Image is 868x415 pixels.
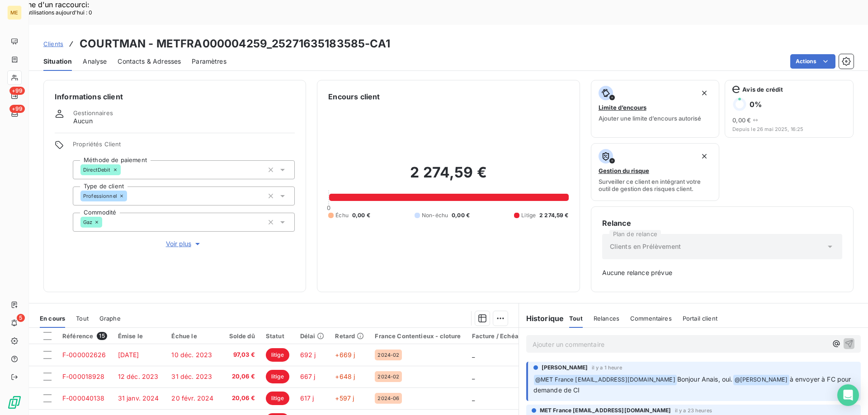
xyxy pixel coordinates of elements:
[534,375,677,385] span: @ MET France [EMAIL_ADDRESS][DOMAIN_NAME]
[790,54,835,69] button: Actions
[226,332,255,340] div: Solde dû
[226,350,255,359] span: 97,03 €
[166,239,202,248] span: Voir plus
[7,395,22,410] img: Logo LeanPay
[733,375,789,385] span: @ [PERSON_NAME]
[300,351,316,359] span: 692 j
[73,239,295,249] button: Voir plus
[569,315,583,322] span: Tout
[542,364,588,372] span: [PERSON_NAME]
[591,143,720,201] button: Gestion du risqueSurveiller ce client en intégrant votre outil de gestion des risques client.
[328,163,568,191] h2: 2 274,59 €
[118,332,161,340] div: Émise le
[732,117,751,124] span: 0,00 €
[9,87,25,95] span: +99
[521,211,536,219] span: Litige
[533,375,853,394] span: à envoyer à FC pour demande de CI
[73,117,93,126] span: Aucun
[472,332,534,340] div: Facture / Echéancier
[171,394,213,402] span: 20 févr. 2024
[592,365,622,370] span: il y a 1 heure
[300,373,316,380] span: 667 j
[83,219,92,225] span: Gaz
[300,394,314,402] span: 617 j
[43,57,72,66] span: Situation
[677,375,733,383] span: Bonjour Anais, oui.
[377,396,399,401] span: 2024-06
[328,91,380,102] h6: Encours client
[335,351,355,359] span: +669 j
[540,406,671,415] span: MET France [EMAIL_ADDRESS][DOMAIN_NAME]
[97,332,107,340] span: 15
[422,211,448,219] span: Non-échu
[83,57,107,66] span: Analyse
[9,105,25,113] span: +99
[55,91,295,102] h6: Informations client
[17,314,25,322] span: 5
[327,204,330,211] span: 0
[171,351,212,359] span: 10 déc. 2023
[377,374,399,379] span: 2024-02
[266,370,289,383] span: litige
[62,332,107,340] div: Référence
[171,332,215,340] div: Échue le
[742,86,783,93] span: Avis de crédit
[599,104,646,111] span: Limite d’encours
[43,40,63,47] span: Clients
[40,315,65,322] span: En cours
[226,372,255,381] span: 20,06 €
[377,352,399,358] span: 2024-02
[226,394,255,403] span: 20,06 €
[599,178,712,192] span: Surveiller ce client en intégrant votre outil de gestion des risques client.
[335,373,355,380] span: +648 j
[80,36,390,52] h3: COURTMAN - METFRA000004259_25271635183585-CA1
[599,115,701,122] span: Ajouter une limite d’encours autorisé
[375,332,461,340] div: France Contentieux - cloture
[118,57,181,66] span: Contacts & Adresses
[62,351,106,359] span: F-000002626
[62,373,105,380] span: F-000018928
[335,332,364,340] div: Retard
[837,384,859,406] div: Open Intercom Messenger
[171,373,212,380] span: 31 déc. 2023
[300,332,325,340] div: Délai
[452,211,470,219] span: 0,00 €
[472,394,475,402] span: _
[335,211,349,219] span: Échu
[118,394,159,402] span: 31 janv. 2024
[472,351,475,359] span: _
[610,242,681,251] span: Clients en Prélèvement
[732,126,846,132] span: Depuis le 26 mai 2025, 16:25
[630,315,672,322] span: Commentaires
[519,313,564,324] h6: Historique
[591,80,720,138] button: Limite d’encoursAjouter une limite d’encours autorisé
[118,373,159,380] span: 12 déc. 2023
[266,392,289,405] span: litige
[118,351,139,359] span: [DATE]
[266,348,289,362] span: litige
[73,109,113,117] span: Gestionnaires
[602,218,842,228] h6: Relance
[539,211,569,219] span: 2 274,59 €
[266,332,289,340] div: Statut
[472,373,475,380] span: _
[121,166,128,174] input: Ajouter une valeur
[594,315,619,322] span: Relances
[102,218,109,226] input: Ajouter une valeur
[83,167,111,173] span: DirectDebit
[750,100,762,109] h6: 0 %
[599,167,649,174] span: Gestion du risque
[335,394,354,402] span: +597 j
[73,140,295,153] span: Propriétés Client
[352,211,370,219] span: 0,00 €
[62,394,105,402] span: F-000040138
[192,57,226,66] span: Paramètres
[602,268,842,277] span: Aucune relance prévue
[99,315,121,322] span: Graphe
[127,192,134,200] input: Ajouter une valeur
[675,408,712,413] span: il y a 23 heures
[76,315,89,322] span: Tout
[683,315,717,322] span: Portail client
[83,193,117,199] span: Professionnel
[43,39,63,48] a: Clients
